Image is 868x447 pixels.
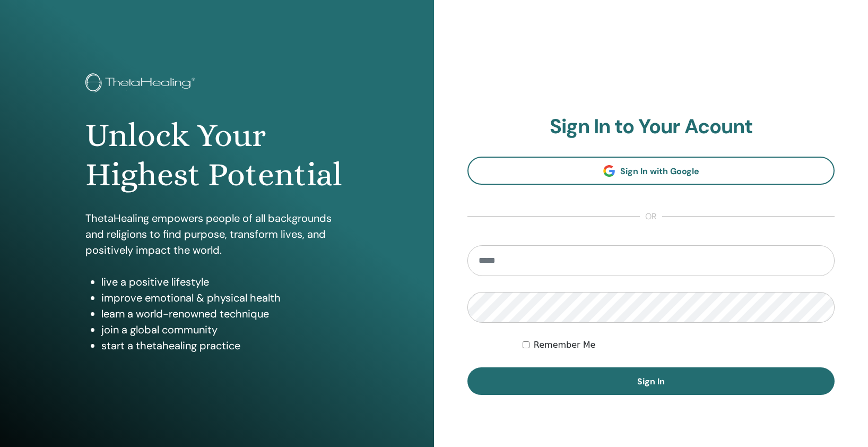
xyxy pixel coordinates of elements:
span: Sign In with Google [620,166,699,177]
button: Sign In [467,367,835,395]
a: Sign In with Google [467,157,835,185]
li: join a global community [101,322,348,338]
li: live a positive lifestyle [101,274,348,290]
h2: Sign In to Your Acount [467,115,835,139]
h1: Unlock Your Highest Potential [85,116,348,195]
span: or [640,210,662,223]
li: improve emotional & physical health [101,290,348,306]
span: Sign In [637,376,665,387]
label: Remember Me [534,339,596,351]
p: ThetaHealing empowers people of all backgrounds and religions to find purpose, transform lives, a... [85,210,348,258]
li: learn a world-renowned technique [101,306,348,322]
li: start a thetahealing practice [101,338,348,354]
div: Keep me authenticated indefinitely or until I manually logout [523,339,835,351]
